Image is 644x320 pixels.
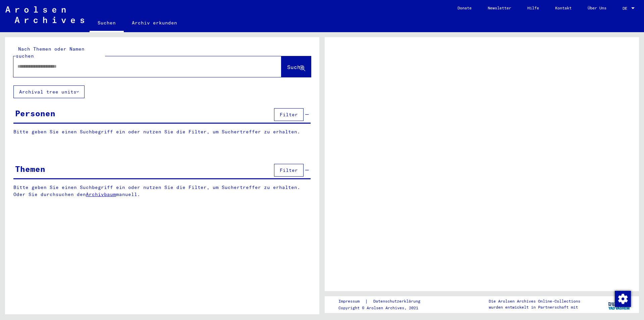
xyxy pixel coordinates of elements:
[368,298,428,305] a: Datenschutzerklärung
[13,85,85,98] button: Archival tree units
[615,291,631,307] img: Zustimmung ändern
[280,167,298,173] span: Filter
[489,298,580,304] p: Die Arolsen Archives Online-Collections
[607,296,632,313] img: yv_logo.png
[274,108,304,121] button: Filter
[338,298,365,305] a: Impressum
[15,107,55,119] div: Personen
[13,128,311,135] p: Bitte geben Sie einen Suchbegriff ein oder nutzen Sie die Filter, um Suchertreffer zu erhalten.
[5,6,84,23] img: Arolsen_neg.svg
[489,304,580,310] p: wurden entwickelt in Partnerschaft mit
[90,15,124,32] a: Suchen
[124,15,185,31] a: Archiv erkunden
[16,46,85,59] mat-label: Nach Themen oder Namen suchen
[338,305,428,311] p: Copyright © Arolsen Archives, 2021
[287,64,304,70] span: Suche
[86,191,116,197] a: Archivbaum
[338,298,428,305] div: |
[281,56,311,77] button: Suche
[280,112,298,118] span: Filter
[274,164,304,177] button: Filter
[15,163,45,175] div: Themen
[13,184,311,198] p: Bitte geben Sie einen Suchbegriff ein oder nutzen Sie die Filter, um Suchertreffer zu erhalten. O...
[623,6,630,11] span: DE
